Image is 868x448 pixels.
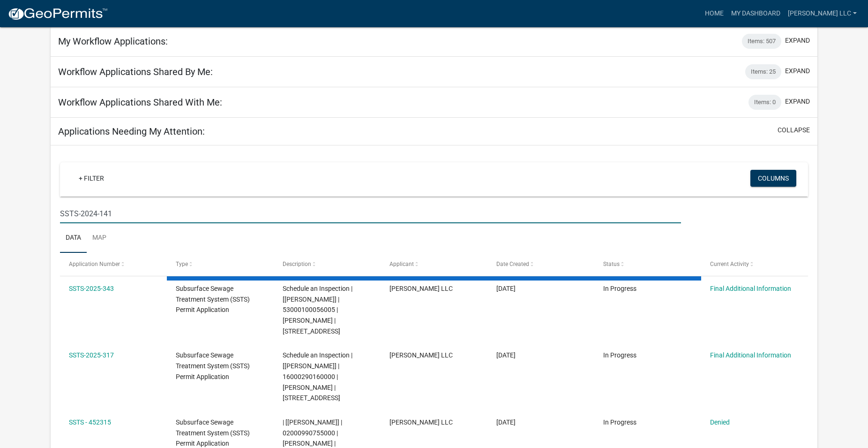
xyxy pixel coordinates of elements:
button: expand [785,36,810,46]
span: Applicant [389,261,414,267]
div: Items: 0 [748,95,781,110]
input: Search for applications [60,204,681,223]
a: Final Additional Information [710,351,791,359]
span: Application Number [69,261,120,267]
a: SSTS-2025-317 [69,351,114,359]
span: Subsurface Sewage Treatment System (SSTS) Permit Application [176,351,250,380]
span: Subsurface Sewage Treatment System (SSTS) Permit Application [176,285,250,314]
button: collapse [778,125,810,135]
span: Date Created [496,261,529,267]
a: My Dashboard [727,5,784,23]
span: In Progress [603,351,636,359]
a: SSTS-2025-343 [69,285,114,292]
div: Items: 25 [745,64,781,79]
span: Description [283,261,311,267]
button: Columns [750,170,796,187]
span: Subsurface Sewage Treatment System (SSTS) Permit Application [176,418,250,448]
datatable-header-cell: Status [594,253,701,275]
a: Data [60,223,87,253]
a: Map [87,223,112,253]
div: Items: 507 [742,34,781,49]
a: Denied [710,418,730,426]
span: 08/14/2025 [496,285,516,292]
button: expand [785,66,810,76]
datatable-header-cell: Type [167,253,274,275]
span: Current Activity [710,261,749,267]
datatable-header-cell: Applicant [381,253,487,275]
h5: Applications Needing My Attention: [58,126,205,137]
span: Status [603,261,620,267]
span: In Progress [603,285,636,292]
h5: Workflow Applications Shared With Me: [58,97,222,108]
a: + Filter [71,170,112,187]
span: In Progress [603,418,636,426]
datatable-header-cell: Application Number [60,253,167,275]
span: Schedule an Inspection | [Andrea Perales] | 16000290160000 | EDWARD M STENGER | 29213 415TH ST [283,351,352,402]
h5: My Workflow Applications: [58,36,168,47]
span: Roisum LLC [389,418,453,426]
span: 07/20/2025 [496,418,516,426]
button: expand [785,97,810,106]
a: Final Additional Information [710,285,791,292]
h5: Workflow Applications Shared By Me: [58,66,213,77]
span: Roisum LLC [389,285,453,292]
span: 08/12/2025 [496,351,516,359]
a: [PERSON_NAME] LLC [784,5,861,23]
datatable-header-cell: Date Created [487,253,594,275]
span: Schedule an Inspection | [Brittany Tollefson] | 53000100056005 | NANCY WESTHOFF | 38583 STATE HWY 78 [283,285,352,335]
span: Roisum LLC [389,351,453,359]
datatable-header-cell: Description [274,253,381,275]
a: SSTS - 452315 [69,418,111,426]
span: Type [176,261,188,267]
a: Home [701,5,727,23]
datatable-header-cell: Current Activity [701,253,808,275]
